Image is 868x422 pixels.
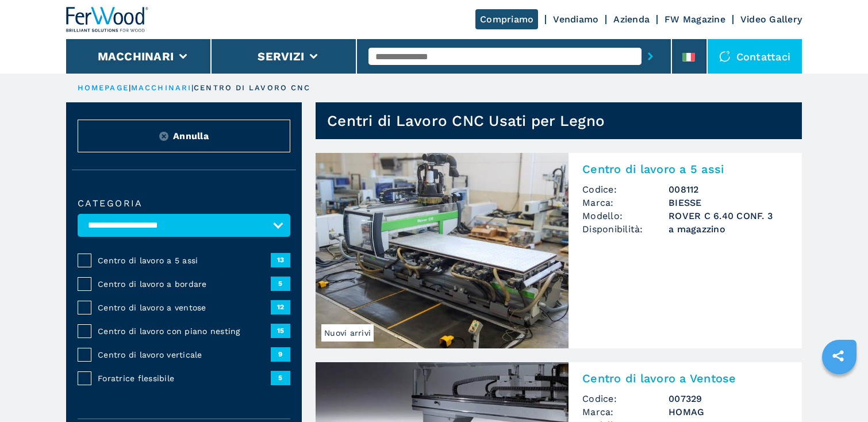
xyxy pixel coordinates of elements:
span: | [191,83,194,92]
h3: 008112 [669,183,788,196]
span: Codice: [582,392,669,405]
span: Disponibilità: [582,222,669,236]
span: 9 [271,347,290,361]
h3: ROVER C 6.40 CONF. 3 [669,209,788,222]
span: Nuovi arrivi [321,324,374,342]
span: 5 [271,277,290,290]
span: Centro di lavoro a ventose [98,302,271,313]
span: Centro di lavoro a bordare [98,278,271,290]
span: 12 [271,300,290,314]
div: Contattaci [708,39,802,74]
img: Centro di lavoro a 5 assi BIESSE ROVER C 6.40 CONF. 3 [316,153,569,348]
span: Marca: [582,196,669,209]
span: 13 [271,253,290,267]
span: a magazzino [669,222,788,236]
a: FW Magazine [665,14,725,25]
h3: HOMAG [669,405,788,419]
h3: 007329 [669,392,788,405]
img: Reset [159,132,168,141]
span: Centro di lavoro verticale [98,349,271,360]
a: Compriamo [475,9,538,29]
a: Azienda [613,14,650,25]
iframe: Chat [819,370,859,413]
span: Foratrice flessibile [98,373,271,384]
span: Marca: [582,405,669,419]
span: 5 [271,371,290,385]
a: macchinari [131,83,191,92]
button: submit-button [642,43,659,70]
span: 15 [271,324,290,337]
a: HOMEPAGE [78,83,129,92]
img: Contattaci [719,51,731,62]
h2: Centro di lavoro a 5 assi [582,162,788,176]
span: Modello: [582,209,669,222]
span: Centro di lavoro con piano nesting [98,325,271,337]
h1: Centri di Lavoro CNC Usati per Legno [327,112,605,130]
h2: Centro di lavoro a Ventose [582,371,788,385]
a: Video Gallery [740,14,802,25]
p: centro di lavoro cnc [194,83,310,93]
a: Centro di lavoro a 5 assi BIESSE ROVER C 6.40 CONF. 3Nuovi arriviCentro di lavoro a 5 assiCodice:... [316,153,802,348]
img: Ferwood [66,7,149,32]
span: Annulla [173,129,209,143]
button: ResetAnnulla [78,120,290,152]
span: | [129,83,131,92]
a: Vendiamo [553,14,598,25]
span: Centro di lavoro a 5 assi [98,255,271,266]
button: Macchinari [98,49,174,63]
span: Codice: [582,183,669,196]
label: Categoria [78,199,290,208]
a: sharethis [824,342,852,370]
button: Servizi [258,49,304,63]
h3: BIESSE [669,196,788,209]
